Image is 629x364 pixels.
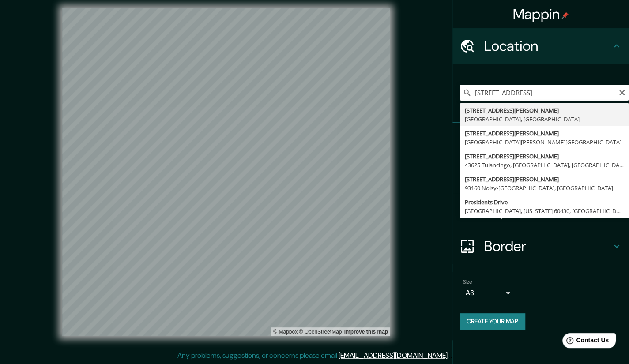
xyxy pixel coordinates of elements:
h4: Location [484,37,611,55]
button: Clear [618,88,625,96]
button: Create your map [460,313,525,330]
a: OpenStreetMap [299,329,342,335]
div: [STREET_ADDRESS][PERSON_NAME] [465,129,624,138]
div: Pins [452,123,629,158]
div: Border [452,229,629,264]
div: Presidents Drive [465,198,624,206]
div: [GEOGRAPHIC_DATA], [US_STATE] 60430, [GEOGRAPHIC_DATA] [465,206,624,215]
div: [STREET_ADDRESS][PERSON_NAME] [465,152,624,161]
input: Pick your city or area [460,85,629,101]
div: A3 [466,286,513,300]
div: . [450,350,452,361]
iframe: Help widget launcher [550,330,619,354]
a: [EMAIL_ADDRESS][DOMAIN_NAME] [339,351,448,360]
div: Location [452,28,629,64]
div: [GEOGRAPHIC_DATA], [GEOGRAPHIC_DATA] [465,115,624,124]
a: Map feedback [344,329,388,335]
a: Mapbox [273,329,298,335]
img: pin-icon.png [561,12,569,19]
canvas: Map [62,8,390,336]
div: . [449,350,450,361]
h4: Layout [484,202,611,220]
div: [STREET_ADDRESS][PERSON_NAME] [465,175,624,184]
div: [STREET_ADDRESS][PERSON_NAME] [465,106,624,115]
div: Style [452,158,629,193]
div: [GEOGRAPHIC_DATA][PERSON_NAME][GEOGRAPHIC_DATA] [465,138,624,146]
h4: Border [484,237,611,255]
div: 43625 Tulancingo, [GEOGRAPHIC_DATA], [GEOGRAPHIC_DATA] [465,161,624,169]
label: Size [463,278,472,286]
h4: Mappin [513,5,569,23]
p: Any problems, suggestions, or concerns please email . [177,350,449,361]
div: Layout [452,193,629,229]
div: 93160 Noisy-[GEOGRAPHIC_DATA], [GEOGRAPHIC_DATA] [465,184,624,192]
